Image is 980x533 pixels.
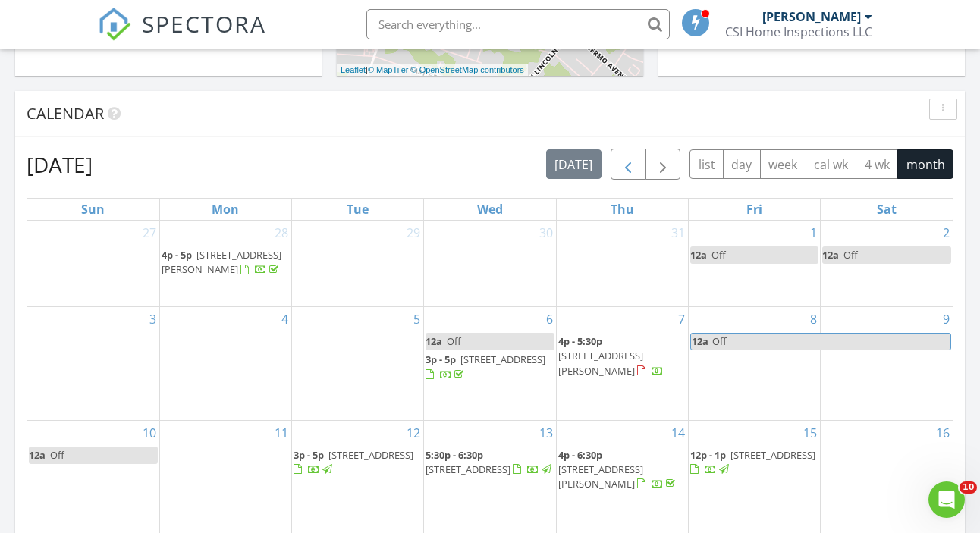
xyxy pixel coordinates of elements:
span: Off [711,248,726,262]
a: 3p - 5p [STREET_ADDRESS] [426,353,545,381]
a: Go to August 1, 2025 [807,221,820,245]
span: [STREET_ADDRESS][PERSON_NAME] [558,349,643,377]
span: Off [447,334,461,348]
a: Go to August 3, 2025 [146,307,159,331]
a: Go to August 5, 2025 [410,307,423,331]
span: [STREET_ADDRESS] [328,448,413,462]
td: Go to August 4, 2025 [159,307,291,420]
td: Go to August 13, 2025 [424,420,556,528]
button: cal wk [806,149,857,179]
button: month [897,149,953,179]
button: 4 wk [856,149,898,179]
span: 4p - 6:30p [558,448,602,462]
td: Go to August 2, 2025 [821,221,953,307]
span: 10 [960,481,977,494]
a: Tuesday [344,199,372,220]
td: Go to August 10, 2025 [27,420,159,528]
span: Off [843,248,858,262]
td: Go to August 15, 2025 [688,420,820,528]
a: Go to August 4, 2025 [278,307,291,331]
td: Go to August 8, 2025 [688,307,820,420]
a: Go to August 7, 2025 [675,307,688,331]
a: Friday [743,199,765,220]
a: 4p - 5p [STREET_ADDRESS][PERSON_NAME] [162,248,281,276]
span: Off [50,448,64,462]
span: 3p - 5p [426,353,456,366]
button: [DATE] [546,149,602,179]
td: Go to July 30, 2025 [424,221,556,307]
span: 4p - 5p [162,248,192,262]
button: Previous month [611,149,646,180]
button: list [689,149,724,179]
a: Go to August 10, 2025 [140,421,159,445]
a: 4p - 5:30p [STREET_ADDRESS][PERSON_NAME] [558,333,686,381]
td: Go to August 16, 2025 [821,420,953,528]
a: 3p - 5p [STREET_ADDRESS] [294,447,422,479]
div: [PERSON_NAME] [762,9,861,24]
a: 4p - 5:30p [STREET_ADDRESS][PERSON_NAME] [558,334,664,377]
span: [STREET_ADDRESS] [460,353,545,366]
a: Sunday [78,199,108,220]
a: Go to July 31, 2025 [668,221,688,245]
a: 3p - 5p [STREET_ADDRESS] [294,448,413,476]
a: 12p - 1p [STREET_ADDRESS] [690,448,815,476]
td: Go to August 3, 2025 [27,307,159,420]
a: Go to August 6, 2025 [543,307,556,331]
a: Go to August 11, 2025 [272,421,291,445]
h2: [DATE] [27,149,93,180]
td: Go to July 28, 2025 [159,221,291,307]
a: Go to August 8, 2025 [807,307,820,331]
span: 12a [29,448,46,462]
td: Go to July 31, 2025 [556,221,688,307]
a: 3p - 5p [STREET_ADDRESS] [426,351,554,384]
a: Thursday [608,199,637,220]
a: © OpenStreetMap contributors [411,65,524,74]
span: 12a [690,248,707,262]
a: 12p - 1p [STREET_ADDRESS] [690,447,818,479]
a: Saturday [874,199,900,220]
iframe: Intercom live chat [928,481,965,518]
span: Off [712,334,727,348]
a: Go to August 12, 2025 [404,421,423,445]
td: Go to August 5, 2025 [292,307,424,420]
a: 4p - 5p [STREET_ADDRESS][PERSON_NAME] [162,246,290,279]
a: Go to July 29, 2025 [404,221,423,245]
div: CSI Home Inspections LLC [725,24,872,39]
td: Go to August 12, 2025 [292,420,424,528]
td: Go to July 29, 2025 [292,221,424,307]
input: Search everything... [366,9,670,39]
button: Next month [645,149,681,180]
img: The Best Home Inspection Software - Spectora [98,8,131,41]
span: 3p - 5p [294,448,324,462]
a: 5:30p - 6:30p [STREET_ADDRESS] [426,447,554,479]
span: 4p - 5:30p [558,334,602,348]
td: Go to August 7, 2025 [556,307,688,420]
a: Go to July 28, 2025 [272,221,291,245]
a: Go to August 2, 2025 [940,221,953,245]
a: Go to July 30, 2025 [536,221,556,245]
span: SPECTORA [142,8,266,39]
a: Monday [209,199,242,220]
span: 5:30p - 6:30p [426,448,483,462]
a: Go to August 14, 2025 [668,421,688,445]
a: Go to July 27, 2025 [140,221,159,245]
td: Go to August 1, 2025 [688,221,820,307]
a: 4p - 6:30p [STREET_ADDRESS][PERSON_NAME] [558,447,686,494]
span: [STREET_ADDRESS] [426,462,510,476]
a: SPECTORA [98,20,266,52]
a: Go to August 16, 2025 [933,421,953,445]
button: week [760,149,806,179]
a: Go to August 13, 2025 [536,421,556,445]
a: Leaflet [341,65,366,74]
td: Go to August 14, 2025 [556,420,688,528]
div: | [337,64,528,77]
span: [STREET_ADDRESS] [730,448,815,462]
a: © MapTiler [368,65,409,74]
a: 4p - 6:30p [STREET_ADDRESS][PERSON_NAME] [558,448,678,491]
a: Go to August 9, 2025 [940,307,953,331]
span: 12a [691,334,709,350]
span: 12a [822,248,839,262]
a: Wednesday [474,199,506,220]
span: 12p - 1p [690,448,726,462]
td: Go to July 27, 2025 [27,221,159,307]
